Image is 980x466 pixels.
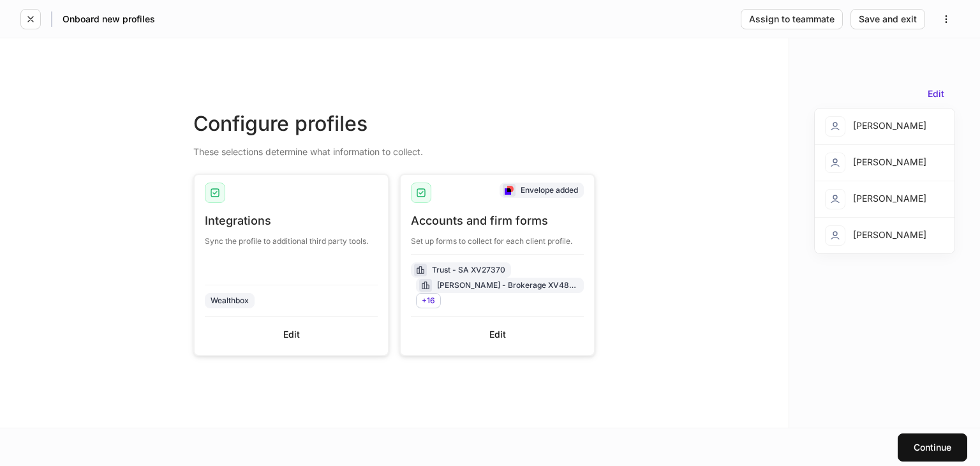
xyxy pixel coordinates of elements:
[205,213,378,229] div: Integrations
[521,184,578,196] div: Envelope added
[63,13,155,26] h5: Onboard new profiles
[914,443,951,452] div: Continue
[411,324,584,345] button: Edit
[859,15,917,24] div: Save and exit
[283,330,300,339] div: Edit
[437,279,578,291] div: [PERSON_NAME] - Brokerage XV48675
[850,9,925,29] button: Save and exit
[489,330,506,339] div: Edit
[928,89,944,98] button: Edit
[825,189,926,209] div: [PERSON_NAME]
[205,229,378,246] div: Sync the profile to additional third party tools.
[193,110,595,138] div: Configure profiles
[741,9,843,29] button: Assign to teammate
[422,296,435,305] span: + 16
[749,15,835,24] div: Assign to teammate
[211,294,249,306] div: Wealthbox
[825,116,926,137] div: [PERSON_NAME]
[411,229,584,246] div: Set up forms to collect for each client profile.
[193,138,595,158] div: These selections determine what information to collect.
[898,433,967,462] button: Continue
[432,264,505,276] div: Trust - SA XV27370
[825,153,926,173] div: [PERSON_NAME]
[205,324,378,345] button: Edit
[411,213,584,229] div: Accounts and firm forms
[825,225,926,246] div: [PERSON_NAME]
